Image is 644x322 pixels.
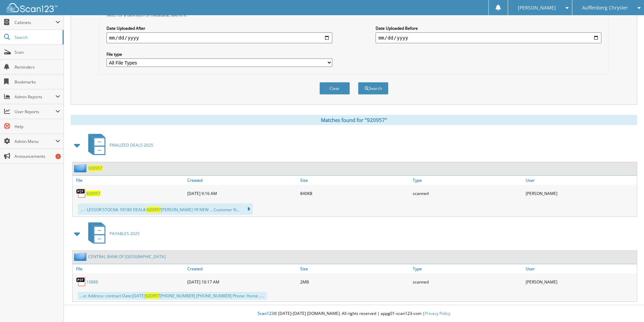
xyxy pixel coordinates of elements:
span: Reminders [15,64,60,70]
div: [PERSON_NAME] [524,275,637,289]
span: Scan [15,49,60,55]
button: Clear [319,82,350,95]
img: PDF.png [76,277,86,287]
span: Announcements [15,153,60,159]
a: File [73,176,186,185]
a: CENTRAL BANK OF [GEOGRAPHIC_DATA] [88,254,166,259]
a: Created [186,264,299,273]
span: Auffenberg Chrysler [582,6,628,10]
div: 2MB [299,275,411,289]
div: 1 [55,154,61,159]
a: FINALIZED DEALS 2025 [84,132,153,158]
div: © [DATE]-[DATE] [DOMAIN_NAME]. All rights reserved | appg01-scan123-com | [64,305,644,322]
div: ... - LESSOR STOCK#: 59180 DEAL#: [PERSON_NAME] YR NEW ... Customer N... [78,203,253,215]
span: Admin Menu [15,139,55,144]
span: 920957 [147,207,161,213]
div: scanned [411,187,524,200]
a: Type [411,264,524,273]
input: start [106,32,332,43]
a: Privacy Policy [425,311,450,316]
a: PAYABLES 2025 [84,220,140,247]
span: Cabinets [15,20,55,25]
label: Date Uploaded After [106,25,332,31]
span: 920957 [145,293,160,299]
div: [DATE] 10:17 AM [186,275,299,289]
div: Matches found for "920957" [71,115,637,125]
img: folder2.png [74,164,88,172]
span: Search [15,34,59,40]
img: PDF.png [76,188,86,198]
span: Bookmarks [15,79,60,85]
img: folder2.png [74,252,88,261]
a: File [73,264,186,273]
span: [PERSON_NAME] [518,6,556,10]
img: scan123-logo-white.svg [7,3,57,12]
a: 920957 [88,165,102,171]
a: Type [411,176,524,185]
a: User [524,176,637,185]
div: [PERSON_NAME] [524,187,637,200]
a: Created [186,176,299,185]
span: Help [15,124,60,129]
span: Admin Reports [15,94,55,100]
div: [DATE] 9:16 AM [186,187,299,200]
label: File type [106,51,332,57]
a: 10888 [86,279,98,285]
span: User Reports [15,109,55,115]
span: FINALIZED DEALS 2025 [110,142,153,148]
a: User [524,264,637,273]
a: Size [299,176,411,185]
div: 840KB [299,187,411,200]
label: Date Uploaded Before [376,25,601,31]
span: Scan123 [258,311,274,316]
span: PAYABLES 2025 [110,231,140,237]
iframe: Chat Widget [610,290,644,322]
button: Search [358,82,388,95]
a: 920957 [86,191,100,196]
div: ...e: Address: contract Date:[DATE] [PHONE_NUMBER] [PHONE_NUMBER] Phone: Home ..... [78,292,267,300]
div: scanned [411,275,524,289]
input: end [376,32,601,43]
a: Size [299,264,411,273]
